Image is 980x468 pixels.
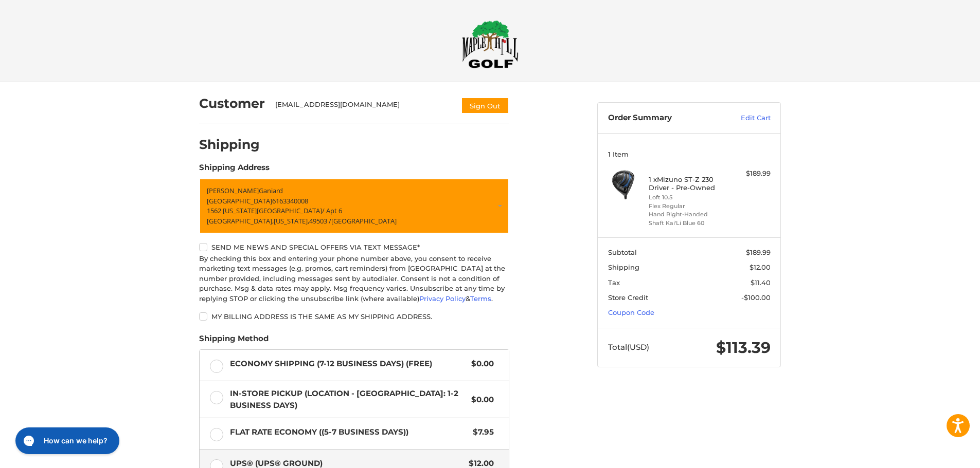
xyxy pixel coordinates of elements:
iframe: Gorgias live chat messenger [10,424,122,458]
div: By checking this box and entering your phone number above, you consent to receive marketing text ... [199,254,509,304]
label: Send me news and special offers via text message* [199,243,509,251]
legend: Shipping Method [199,333,269,349]
span: Total (USD) [608,342,649,352]
div: [EMAIL_ADDRESS][DOMAIN_NAME] [275,100,451,114]
span: $7.95 [468,426,494,438]
span: 6163340008 [272,196,308,205]
span: 49503 / [309,216,331,226]
a: Privacy Policy [419,294,466,303]
span: Flat Rate Economy ((5-7 Business Days)) [230,426,468,438]
li: Flex Regular [649,202,727,211]
span: Tax [608,278,620,287]
div: $189.99 [730,169,771,179]
span: $11.40 [751,278,771,287]
span: Ganiard [259,186,283,195]
span: $189.99 [746,248,771,256]
a: Coupon Code [608,308,654,316]
span: [GEOGRAPHIC_DATA] [207,196,272,205]
label: My billing address is the same as my shipping address. [199,312,509,321]
span: Shipping [608,263,639,271]
span: $0.00 [466,358,494,370]
h4: 1 x Mizuno ST-Z 230 Driver - Pre-Owned [649,175,727,192]
span: Store Credit [608,293,648,302]
img: Maple Hill Golf [462,20,519,68]
span: [US_STATE], [274,216,309,226]
h2: Customer [199,96,265,111]
span: -$100.00 [741,293,771,302]
span: $113.39 [716,338,771,357]
legend: Shipping Address [199,162,270,178]
li: Shaft Kai'Li Blue 60 [649,219,727,228]
h2: Shipping [199,137,260,153]
span: Economy Shipping (7-12 Business Days) (Free) [230,358,467,370]
span: $0.00 [466,394,494,406]
span: In-Store Pickup (Location - [GEOGRAPHIC_DATA]: 1-2 BUSINESS DAYS) [230,388,467,411]
span: [GEOGRAPHIC_DATA] [331,216,397,226]
a: Edit Cart [719,113,771,123]
span: Subtotal [608,248,637,256]
li: Hand Right-Handed [649,210,727,219]
span: $12.00 [750,263,771,271]
a: Terms [470,294,491,303]
h3: 1 Item [608,150,771,158]
span: / Apt 6 [322,206,342,215]
h3: Order Summary [608,113,719,123]
li: Loft 10.5 [649,193,727,202]
span: [GEOGRAPHIC_DATA], [207,216,274,226]
span: [PERSON_NAME] [207,186,259,195]
span: 1562 [US_STATE][GEOGRAPHIC_DATA] [207,206,322,215]
button: Sign Out [461,97,509,114]
a: Enter or select a different address [199,178,509,234]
